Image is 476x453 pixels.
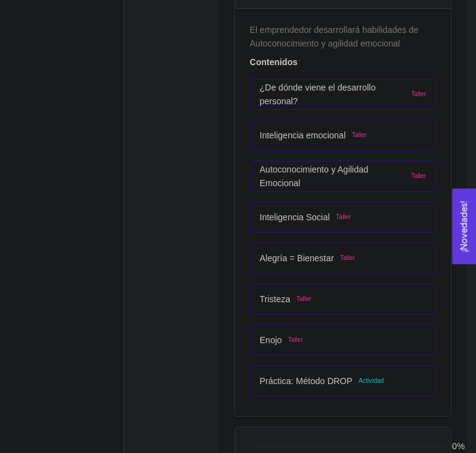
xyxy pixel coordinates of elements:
[411,171,426,181] span: Taller
[359,376,384,386] span: Actividad
[260,128,346,142] p: Inteligencia emocional
[260,81,405,108] p: ¿De dónde viene el desarrollo personal?
[452,189,476,264] button: Open Feedback Widget
[452,442,470,451] span: 0%
[260,374,352,388] p: Práctica: Método DROP
[340,253,355,263] span: Taller
[352,130,367,140] span: Taller
[411,89,426,99] span: Taller
[260,210,330,224] p: Inteligencia Social
[250,25,421,48] span: El emprendedor desarrollará habilidades de Autoconocimiento y agilidad emocional
[288,335,303,345] span: Taller
[260,251,334,265] p: Alegría = Bienestar
[260,292,290,306] p: Tristeza
[336,212,351,222] span: Taller
[250,57,298,67] strong: Contenidos
[296,294,311,304] span: Taller
[260,333,282,347] p: Enojo
[260,163,405,190] p: Autoconocimiento y Agilidad Emocional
